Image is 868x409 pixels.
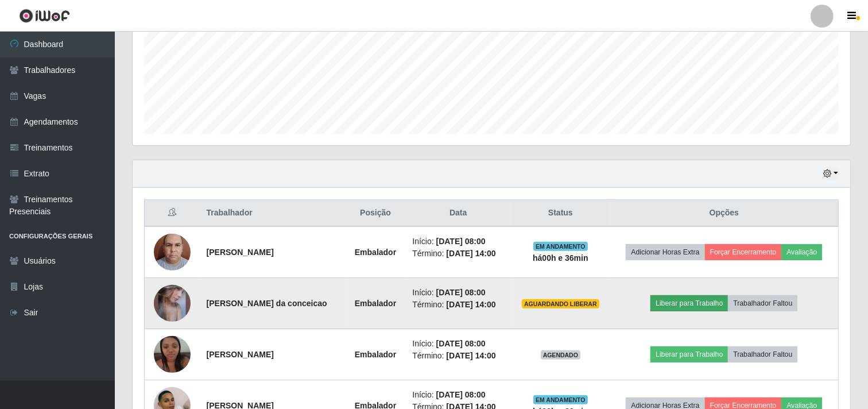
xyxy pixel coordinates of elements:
time: [DATE] 14:00 [446,249,495,258]
button: Trabalhador Faltou [728,346,797,362]
li: Término: [412,350,504,362]
span: EM ANDAMENTO [533,242,588,251]
th: Opções [610,200,839,227]
time: [DATE] 08:00 [436,339,486,348]
button: Adicionar Horas Extra [626,244,704,260]
button: Avaliação [781,244,822,260]
strong: Embalador [355,350,396,359]
span: EM ANDAMENTO [533,395,588,404]
strong: há 00 h e 36 min [533,253,588,263]
button: Forçar Encerramento [705,244,782,260]
li: Término: [412,299,504,311]
th: Trabalhador [200,200,346,227]
time: [DATE] 08:00 [436,237,486,246]
strong: [PERSON_NAME] [207,248,274,257]
li: Início: [412,287,504,299]
th: Status [511,200,610,227]
time: [DATE] 08:00 [436,390,486,399]
time: [DATE] 14:00 [446,300,495,309]
button: Liberar para Trabalho [650,295,728,311]
img: CoreUI Logo [19,9,70,23]
time: [DATE] 08:00 [436,288,486,297]
strong: Embalador [355,299,396,308]
li: Início: [412,236,504,248]
span: AGUARDANDO LIBERAR [522,299,599,308]
img: 1758218075605.jpeg [154,276,191,331]
strong: Embalador [355,248,396,257]
li: Início: [412,338,504,350]
img: 1728315936790.jpeg [154,330,191,379]
strong: [PERSON_NAME] da conceicao [207,299,327,308]
strong: [PERSON_NAME] [207,350,274,359]
span: AGENDADO [541,350,581,360]
li: Início: [412,389,504,401]
button: Trabalhador Faltou [728,295,797,311]
th: Data [405,200,511,227]
button: Liberar para Trabalho [650,346,728,362]
time: [DATE] 14:00 [446,351,495,360]
img: 1708352184116.jpeg [154,227,191,276]
th: Posição [346,200,406,227]
li: Término: [412,248,504,260]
